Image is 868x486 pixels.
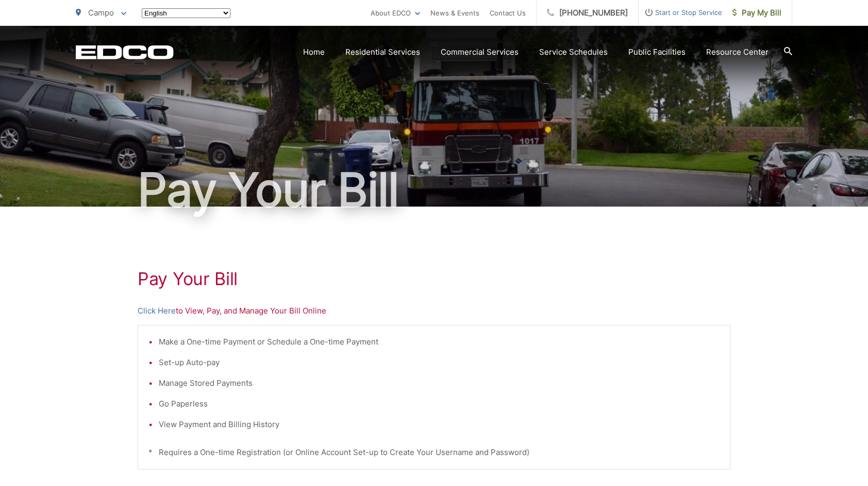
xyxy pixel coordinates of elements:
p: to View, Pay, and Manage Your Bill Online [138,305,730,317]
a: Residential Services [345,46,420,58]
p: * Requires a One-time Registration (or Online Account Set-up to Create Your Username and Password) [148,446,720,459]
span: Campo [88,8,114,18]
li: View Payment and Billing History [159,418,720,431]
a: Contact Us [490,7,526,19]
span: Pay My Bill [732,7,781,19]
a: News & Events [430,7,479,19]
li: Make a One-time Payment or Schedule a One-time Payment [159,336,720,348]
h1: Pay Your Bill [138,269,730,289]
h1: Pay Your Bill [76,164,792,216]
a: EDCD logo. Return to the homepage. [76,45,174,59]
a: Public Facilities [628,46,686,58]
li: Set-up Auto-pay [159,356,720,369]
a: Home [303,46,325,58]
a: Service Schedules [539,46,608,58]
a: Commercial Services [441,46,519,58]
li: Manage Stored Payments [159,377,720,389]
select: Select a language [142,8,230,18]
li: Go Paperless [159,398,720,410]
a: Resource Center [706,46,769,58]
a: About EDCO [371,7,420,19]
a: Click Here [138,305,176,317]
